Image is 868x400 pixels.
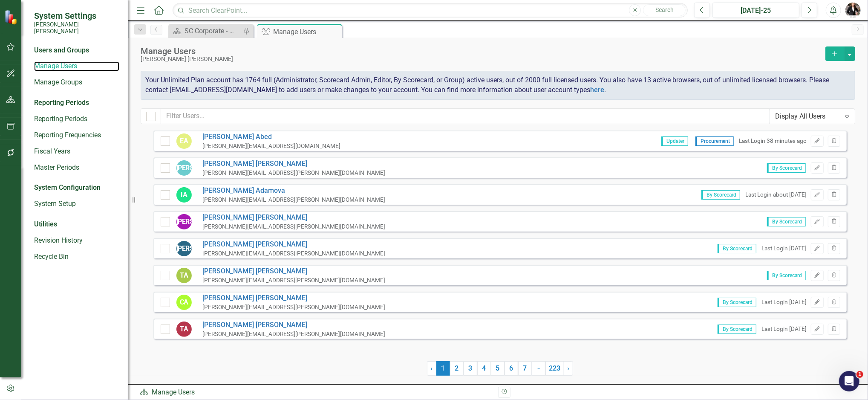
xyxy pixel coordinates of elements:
[176,214,192,229] div: [PERSON_NAME]
[202,132,340,142] a: [PERSON_NAME] Abed
[34,252,119,262] a: Recycle Bin
[718,298,756,307] span: By Scorecard
[761,244,807,252] div: Last Login [DATE]
[718,325,756,334] span: By Scorecard
[34,98,119,108] div: Reporting Periods
[450,361,464,376] a: 2
[839,371,859,391] iframe: Intercom live chat
[185,26,241,36] div: SC Corporate - Welcome to ClearPoint
[202,249,385,258] div: [PERSON_NAME][EMAIL_ADDRESS][PERSON_NAME][DOMAIN_NAME]
[767,271,806,280] span: By Scorecard
[202,320,385,330] a: [PERSON_NAME] [PERSON_NAME]
[761,325,807,333] div: Last Login [DATE]
[145,76,829,94] span: Your Unlimited Plan account has 1764 full (Administrator, Scorecard Admin, Editor, By Scorecard, ...
[761,298,807,306] div: Last Login [DATE]
[518,361,532,376] a: 7
[34,163,119,173] a: Master Periods
[767,163,806,173] span: By Scorecard
[202,213,385,223] a: [PERSON_NAME] [PERSON_NAME]
[140,388,492,397] div: Manage Users
[202,293,385,303] a: [PERSON_NAME] [PERSON_NAME]
[176,160,192,176] div: [PERSON_NAME]
[464,361,477,376] a: 3
[176,295,192,310] div: CA
[34,78,119,87] a: Manage Groups
[34,183,119,193] div: System Configuration
[202,142,340,150] div: [PERSON_NAME][EMAIL_ADDRESS][DOMAIN_NAME]
[436,361,450,376] span: 1
[34,21,119,35] small: [PERSON_NAME] [PERSON_NAME]
[273,26,340,37] div: Manage Users
[202,159,385,169] a: [PERSON_NAME] [PERSON_NAME]
[661,136,688,146] span: Updater
[431,364,433,372] span: ‹
[202,196,385,204] div: [PERSON_NAME][EMAIL_ADDRESS][PERSON_NAME][DOMAIN_NAME]
[34,130,119,140] a: Reporting Frequencies
[775,111,840,121] div: Display All Users
[34,199,119,209] a: System Setup
[170,26,241,36] a: SC Corporate - Welcome to ClearPoint
[202,276,385,284] div: [PERSON_NAME][EMAIL_ADDRESS][PERSON_NAME][DOMAIN_NAME]
[34,147,119,157] a: Fiscal Years
[141,46,821,56] div: Manage Users
[176,187,192,203] div: IA
[34,220,119,229] div: Utilities
[202,330,385,338] div: [PERSON_NAME][EMAIL_ADDRESS][PERSON_NAME][DOMAIN_NAME]
[176,268,192,283] div: TA
[845,3,861,18] img: Julie Jordan
[712,3,799,18] button: [DATE]-25
[202,267,385,276] a: [PERSON_NAME] [PERSON_NAME]
[590,86,604,94] a: here
[34,114,119,124] a: Reporting Periods
[34,11,119,21] span: System Settings
[477,361,491,376] a: 4
[739,137,807,145] div: Last Login 38 minutes ago
[202,186,385,196] a: [PERSON_NAME] Adamova
[715,6,796,16] div: [DATE]-25
[202,223,385,231] div: [PERSON_NAME][EMAIL_ADDRESS][PERSON_NAME][DOMAIN_NAME]
[856,371,863,378] span: 1
[202,240,385,249] a: [PERSON_NAME] [PERSON_NAME]
[655,6,674,13] span: Search
[173,3,688,18] input: Search ClearPoint...
[34,61,119,71] a: Manage Users
[176,322,192,337] div: TA
[176,241,192,256] div: [PERSON_NAME]
[568,364,570,372] span: ›
[643,4,686,16] button: Search
[718,244,756,253] span: By Scorecard
[491,361,505,376] a: 5
[4,10,19,25] img: ClearPoint Strategy
[505,361,518,376] a: 6
[202,303,385,311] div: [PERSON_NAME][EMAIL_ADDRESS][PERSON_NAME][DOMAIN_NAME]
[34,236,119,246] a: Revision History
[701,190,740,200] span: By Scorecard
[767,217,806,226] span: By Scorecard
[695,136,734,146] span: Procurement
[34,46,119,55] div: Users and Groups
[202,169,385,177] div: [PERSON_NAME][EMAIL_ADDRESS][PERSON_NAME][DOMAIN_NAME]
[141,56,821,62] div: [PERSON_NAME] [PERSON_NAME]
[176,133,192,149] div: EA
[745,191,807,199] div: Last Login about [DATE]
[545,361,564,376] a: 223
[161,108,770,124] input: Filter Users...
